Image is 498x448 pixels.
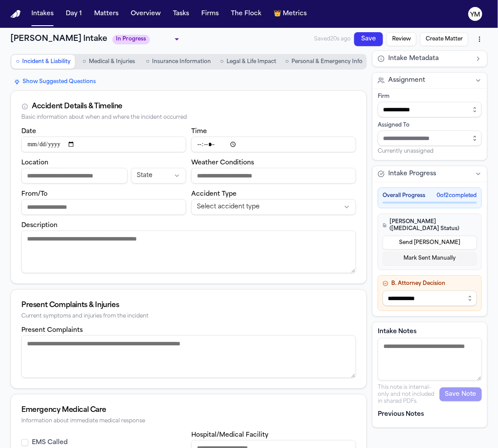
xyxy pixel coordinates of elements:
[112,33,182,45] div: Update intake status
[10,10,21,18] a: Home
[21,199,186,215] input: From/To destination
[77,55,140,69] button: Go to Medical & Injuries
[383,280,477,287] h4: B. Attorney Decision
[112,35,150,44] span: In Progress
[131,168,186,184] button: Incident state
[378,328,482,336] label: Intake Notes
[383,236,477,250] button: Send [PERSON_NAME]
[10,77,99,87] button: Show Suggested Questions
[378,410,482,419] p: Previous Notes
[142,55,214,69] button: Go to Insurance Information
[383,192,425,199] span: Overall Progress
[354,32,383,46] button: Save
[191,137,356,152] input: Incident time
[386,32,417,46] button: Review
[437,192,477,199] span: 0 of 2 completed
[373,166,487,182] button: Intake Progress
[198,6,222,22] button: Firms
[21,327,83,334] label: Present Complaints
[314,37,351,42] span: Saved 20s ago
[191,160,254,166] label: Weather Conditions
[10,33,107,45] h1: [PERSON_NAME] Intake
[146,57,149,66] span: ○
[291,58,362,65] span: Personal & Emergency Info
[91,6,122,22] button: Matters
[191,191,237,197] label: Accident Type
[32,438,68,447] label: EMS Called
[10,10,21,18] img: Finch Logo
[285,57,289,66] span: ○
[378,93,482,100] div: Firm
[21,137,186,152] input: Incident date
[216,55,280,69] button: Go to Legal & Life Impact
[378,148,434,155] span: Currently unassigned
[191,432,268,438] label: Hospital/Medical Facility
[191,128,207,135] label: Time
[62,6,85,22] button: Day 1
[21,418,356,425] div: Information about immediate medical response
[32,101,122,112] div: Accident Details & Timeline
[220,57,224,66] span: ○
[21,114,356,121] div: Basic information about when and where the incident occurred
[21,168,128,184] input: Incident location
[472,31,488,47] button: More actions
[21,231,356,273] textarea: Incident description
[169,6,193,22] button: Tasks
[378,384,440,405] p: This note is internal-only and not included in shared PDFs.
[191,168,356,184] input: Weather conditions
[378,102,482,117] input: Select firm
[28,6,57,22] button: Intakes
[21,335,356,378] textarea: Present complaints
[21,300,356,311] div: Present Complaints & Injuries
[21,160,48,166] label: Location
[21,191,47,197] label: From/To
[89,58,135,65] span: Medical & Injuries
[227,58,276,65] span: Legal & Life Impact
[383,251,477,265] button: Mark Sent Manually
[22,58,71,65] span: Incident & Liability
[21,313,356,320] div: Current symptoms and injuries from the incident
[21,128,36,135] label: Date
[127,6,164,22] button: Overview
[227,6,265,22] button: The Flock
[21,222,58,229] label: Description
[388,170,436,178] span: Intake Progress
[152,58,211,65] span: Insurance Information
[82,57,86,66] span: ○
[383,218,477,232] h4: [PERSON_NAME] ([MEDICAL_DATA] Status)
[373,51,487,67] button: Intake Metadata
[373,73,487,88] button: Assignment
[16,57,19,66] span: ○
[270,6,310,22] button: crownMetrics
[21,405,356,415] div: Emergency Medical Care
[388,76,425,85] span: Assignment
[11,55,75,69] button: Go to Incident & Liability
[282,55,366,69] button: Go to Personal & Emergency Info
[378,338,482,381] textarea: Intake notes
[420,32,468,46] button: Create Matter
[378,122,482,129] div: Assigned To
[378,130,482,146] input: Assign to staff member
[388,54,439,63] span: Intake Metadata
